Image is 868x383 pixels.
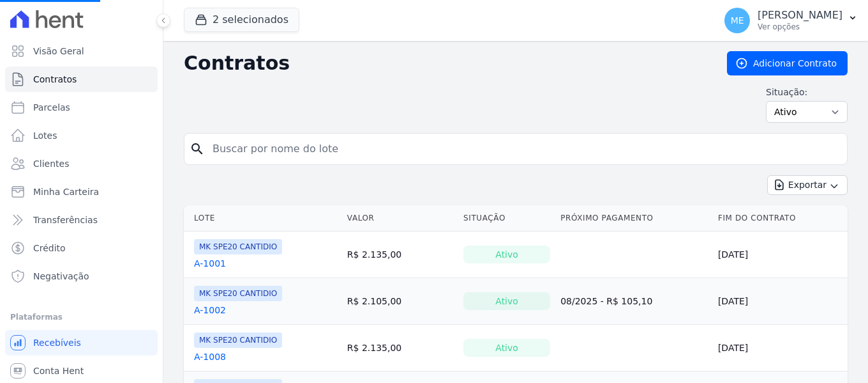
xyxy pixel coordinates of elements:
[33,242,66,254] span: Crédito
[33,185,99,198] span: Minha Carteira
[5,123,158,148] a: Lotes
[5,263,158,289] a: Negativação
[194,304,226,317] a: A-1002
[342,205,458,231] th: Valor
[194,286,282,301] span: MK SPE20 CANTIDIO
[5,151,158,176] a: Clientes
[33,336,81,349] span: Recebíveis
[555,205,713,231] th: Próximo Pagamento
[10,309,153,325] div: Plataformas
[463,246,550,263] div: Ativo
[33,364,84,377] span: Conta Hent
[5,235,158,261] a: Crédito
[184,52,707,75] h2: Contratos
[5,179,158,205] a: Minha Carteira
[758,22,842,32] p: Ver opções
[713,231,848,278] td: [DATE]
[758,9,842,22] p: [PERSON_NAME]
[560,296,652,306] a: 08/2025 - R$ 105,10
[731,16,744,25] span: ME
[342,231,458,278] td: R$ 2.135,00
[5,207,158,233] a: Transferências
[727,51,848,75] a: Adicionar Contrato
[184,8,299,32] button: 2 selecionados
[342,325,458,371] td: R$ 2.135,00
[713,205,848,231] th: Fim do Contrato
[194,239,282,254] span: MK SPE20 CANTIDIO
[342,278,458,325] td: R$ 2.105,00
[33,270,89,283] span: Negativação
[5,66,158,92] a: Contratos
[194,332,282,348] span: MK SPE20 CANTIDIO
[184,205,342,231] th: Lote
[458,205,555,231] th: Situação
[205,136,842,162] input: Buscar por nome do lote
[33,73,77,86] span: Contratos
[766,86,848,98] label: Situação:
[463,339,550,357] div: Ativo
[5,330,158,356] a: Recebíveis
[714,3,868,38] button: ME [PERSON_NAME] Ver opções
[194,257,226,270] a: A-1001
[767,175,848,195] button: Exportar
[194,350,226,363] a: A-1008
[33,129,57,142] span: Lotes
[33,214,98,226] span: Transferências
[463,292,550,310] div: Ativo
[713,278,848,325] td: [DATE]
[5,38,158,64] a: Visão Geral
[33,157,69,170] span: Clientes
[713,325,848,371] td: [DATE]
[5,95,158,120] a: Parcelas
[33,45,84,58] span: Visão Geral
[33,101,70,114] span: Parcelas
[190,141,205,157] i: search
